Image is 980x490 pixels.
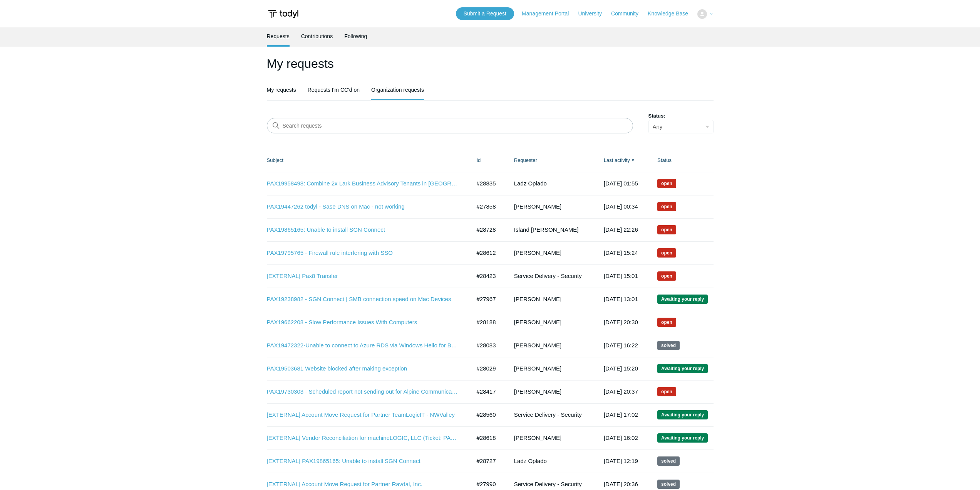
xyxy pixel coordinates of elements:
[578,10,609,18] a: University
[267,480,459,489] a: [EXTERNAL] Account Move Request for Partner Ravdal, Inc.
[469,426,506,450] td: #28618
[469,195,506,218] td: #27858
[604,342,638,349] time: 2025-10-08T16:22:30+00:00
[267,364,459,373] a: PAX19503681 Website blocked after making exception
[267,226,459,234] a: PAX19865165: Unable to install SGN Connect
[657,480,680,489] span: This request has been solved
[657,225,676,234] span: We are working on a response for you
[506,149,596,172] th: Requester
[604,180,638,187] time: 2025-10-10T01:55:09+00:00
[506,218,596,241] td: Island [PERSON_NAME]
[506,241,596,264] td: [PERSON_NAME]
[267,27,290,45] a: Requests
[506,334,596,357] td: [PERSON_NAME]
[604,411,638,418] time: 2025-10-07T17:02:22+00:00
[604,458,638,464] time: 2025-10-07T12:19:26+00:00
[469,149,506,172] th: Id
[657,364,708,373] span: We are waiting for you to respond
[657,410,708,419] span: We are waiting for you to respond
[267,434,459,443] a: [EXTERNAL] Vendor Reconciliation for machineLOGIC, LLC (Ticket: PAX19862429)
[604,319,638,325] time: 2025-10-08T20:30:58+00:00
[469,311,506,334] td: #28188
[604,249,638,256] time: 2025-10-09T15:24:39+00:00
[267,411,459,419] a: [EXTERNAL] Account Move Request for Partner TeamLogicIT - NWValley
[469,241,506,264] td: #28612
[506,357,596,380] td: [PERSON_NAME]
[267,118,633,133] input: Search requests
[657,271,676,281] span: We are working on a response for you
[267,387,459,396] a: PAX19730303 - Scheduled report not sending out for Alpine Communications - SOC
[506,403,596,426] td: Service Delivery - Security
[344,27,367,45] a: Following
[657,179,676,188] span: We are working on a response for you
[469,380,506,403] td: #28417
[522,10,576,18] a: Management Portal
[267,149,469,172] th: Subject
[648,112,714,120] label: Status:
[631,157,635,163] span: ▼
[604,157,630,163] a: Last activity▼
[267,202,459,211] a: PAX19447262 todyl - Sase DNS on Mac - not working
[267,179,459,188] a: PAX19958498: Combine 2x Lark Business Advisory Tenants in [GEOGRAPHIC_DATA]
[657,456,680,466] span: This request has been solved
[469,403,506,426] td: #28560
[604,388,638,395] time: 2025-10-07T20:37:56+00:00
[657,248,676,258] span: We are working on a response for you
[267,457,459,466] a: [EXTERNAL] PAX19865165: Unable to install SGN Connect
[469,334,506,357] td: #28083
[267,81,296,99] a: My requests
[469,218,506,241] td: #28728
[657,295,708,304] span: We are waiting for you to respond
[267,272,459,281] a: [EXTERNAL] Pax8 Transfer
[506,426,596,450] td: [PERSON_NAME]
[469,288,506,311] td: #27967
[506,380,596,403] td: [PERSON_NAME]
[657,387,676,396] span: We are working on a response for you
[604,273,638,279] time: 2025-10-09T15:01:40+00:00
[469,357,506,380] td: #28029
[267,318,459,327] a: PAX19662208 - Slow Performance Issues With Computers
[371,81,424,99] a: Organization requests
[604,481,638,487] time: 2025-10-05T20:36:56+00:00
[267,7,300,21] img: Todyl Support Center Help Center home page
[604,226,638,233] time: 2025-10-09T22:26:25+00:00
[657,318,676,327] span: We are working on a response for you
[506,195,596,218] td: [PERSON_NAME]
[469,172,506,195] td: #28835
[267,295,459,304] a: PAX19238982 - SGN Connect | SMB connection speed on Mac Devices
[267,249,459,258] a: PAX19795765 - Firewall rule interfering with SSO
[611,10,646,18] a: Community
[506,288,596,311] td: [PERSON_NAME]
[604,365,638,372] time: 2025-10-08T15:20:29+00:00
[657,202,676,211] span: We are working on a response for you
[308,81,360,99] a: Requests I'm CC'd on
[506,264,596,288] td: Service Delivery - Security
[657,341,680,350] span: This request has been solved
[267,341,459,350] a: PAX19472322-Unable to connect to Azure RDS via Windows Hello for Business when using SGN IP
[604,434,638,441] time: 2025-10-07T16:02:20+00:00
[301,27,333,45] a: Contributions
[604,296,638,302] time: 2025-10-09T13:01:58+00:00
[506,172,596,195] td: Ladz Oplado
[506,450,596,473] td: Ladz Oplado
[469,264,506,288] td: #28423
[648,10,696,18] a: Knowledge Base
[469,450,506,473] td: #28727
[650,149,713,172] th: Status
[604,203,638,210] time: 2025-10-10T00:34:53+00:00
[456,7,514,20] a: Submit a Request
[267,54,714,73] h1: My requests
[506,311,596,334] td: [PERSON_NAME]
[657,433,708,443] span: We are waiting for you to respond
